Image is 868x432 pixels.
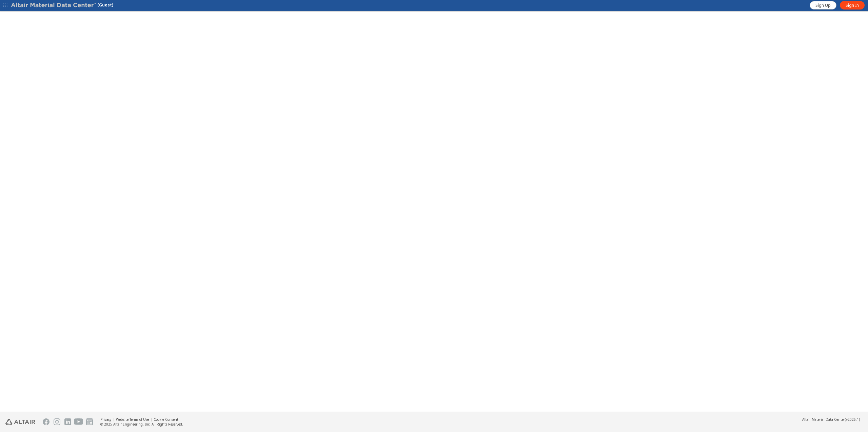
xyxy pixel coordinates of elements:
[154,417,178,422] a: Cookie Consent
[11,2,113,9] div: (Guest)
[846,3,859,8] span: Sign In
[100,422,183,427] div: © 2025 Altair Engineering, Inc. All Rights Reserved.
[100,417,111,422] a: Privacy
[840,1,865,10] a: Sign In
[802,417,860,422] div: (v2025.1)
[810,1,836,10] a: Sign Up
[116,417,149,422] a: Website Terms of Use
[815,3,831,8] span: Sign Up
[802,417,845,422] span: Altair Material Data Center
[5,419,35,425] img: Altair Engineering
[11,2,97,9] img: Altair Material Data Center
